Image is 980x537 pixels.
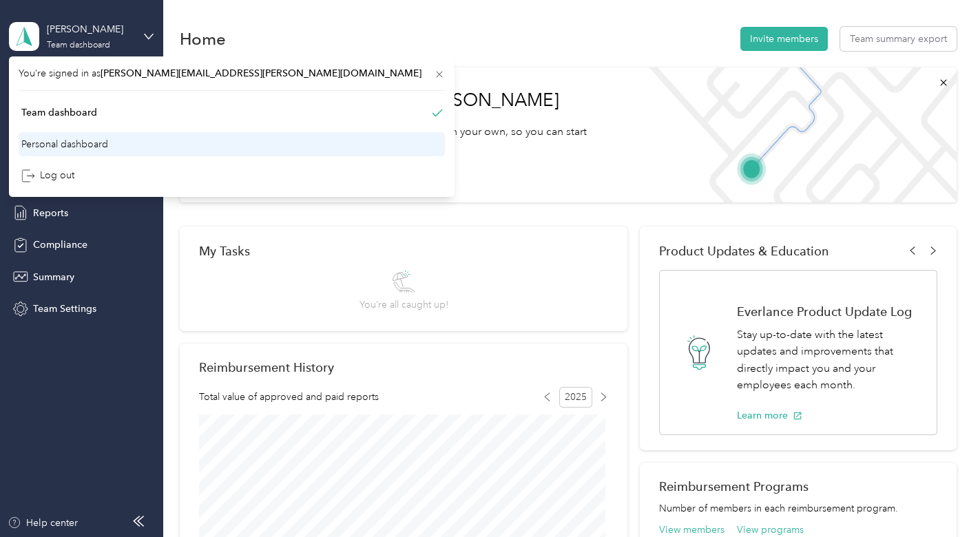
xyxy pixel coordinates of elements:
[101,67,421,79] span: [PERSON_NAME][EMAIL_ADDRESS][PERSON_NAME][DOMAIN_NAME]
[659,501,937,516] p: Number of members in each reimbursement program.
[33,206,68,220] span: Reports
[199,390,379,404] span: Total value of approved and paid reports
[359,297,448,312] span: You’re all caught up!
[740,27,828,51] button: Invite members
[659,479,937,494] h2: Reimbursement Programs
[8,516,78,530] button: Help center
[33,238,87,252] span: Compliance
[559,387,592,408] span: 2025
[21,105,97,120] div: Team dashboard
[21,137,108,151] div: Personal dashboard
[737,304,922,319] h1: Everlance Product Update Log
[903,460,980,537] iframe: Everlance-gr Chat Button Frame
[47,22,133,36] div: [PERSON_NAME]
[180,32,226,46] h1: Home
[636,67,957,202] img: Welcome to everlance
[737,326,922,394] p: Stay up-to-date with the latest updates and improvements that directly impact you and your employ...
[659,523,724,537] button: View members
[736,523,803,537] button: View programs
[19,66,445,81] span: You’re signed in as
[33,270,74,284] span: Summary
[199,244,608,258] div: My Tasks
[47,41,110,50] div: Team dashboard
[659,244,829,258] span: Product Updates & Education
[199,360,334,375] h2: Reimbursement History
[840,27,957,51] button: Team summary export
[21,168,74,182] div: Log out
[33,302,96,316] span: Team Settings
[737,408,802,423] button: Learn more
